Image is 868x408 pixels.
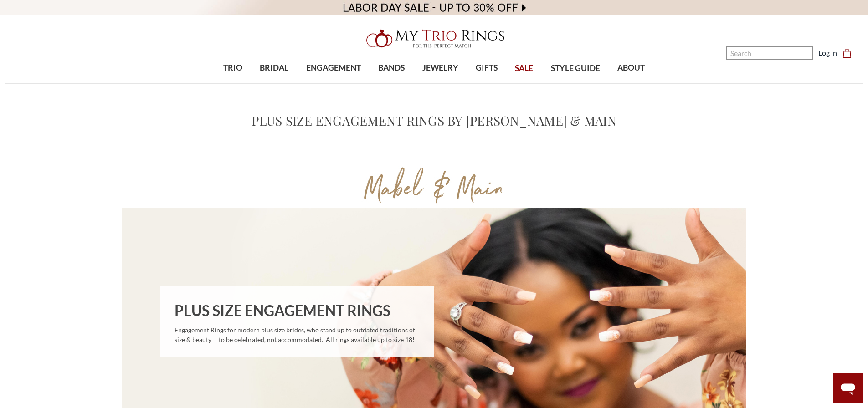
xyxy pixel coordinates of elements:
[422,62,458,74] span: JEWELRY
[482,83,491,84] button: submenu toggle
[818,47,837,58] a: Log in
[413,53,467,83] a: JEWELRY
[215,53,251,83] a: TRIO
[252,24,616,53] a: My Trio Rings
[842,47,857,58] a: Cart with 0 items
[476,62,498,74] span: GIFTS
[436,83,445,84] button: submenu toggle
[251,53,297,83] a: BRIDAL
[370,53,413,83] a: BANDS
[270,83,279,84] button: submenu toggle
[228,83,237,84] button: submenu toggle
[609,53,653,83] a: ABOUT
[361,24,507,53] img: My Trio Rings
[260,62,288,74] span: BRIDAL
[378,62,405,74] span: BANDS
[515,62,533,74] span: SALE
[726,46,813,60] input: Search
[252,111,616,130] h1: Plus Size Engagement Rings By [PERSON_NAME] & Main
[175,326,420,344] p: Engagement Rings for modern plus size brides, who stand up to outdated traditions of size & beaut...
[467,53,506,83] a: GIFTS
[506,54,542,83] a: SALE
[617,62,645,74] span: ABOUT
[175,300,390,321] p: Plus Size Engagement Rings
[329,83,338,84] button: submenu toggle
[627,83,636,84] button: submenu toggle
[542,54,608,83] a: STYLE GUIDE
[387,83,396,84] button: submenu toggle
[551,62,600,74] span: STYLE GUIDE
[842,49,852,58] svg: cart.cart_preview
[223,62,242,74] span: TRIO
[306,62,361,74] span: ENGAGEMENT
[298,53,370,83] a: ENGAGEMENT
